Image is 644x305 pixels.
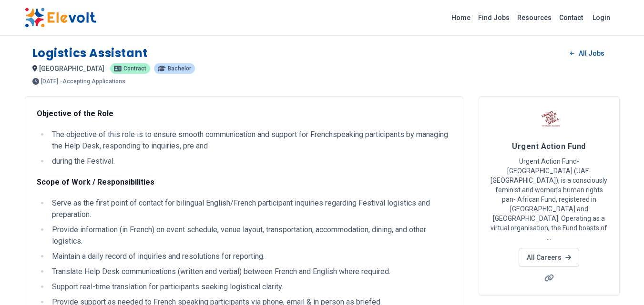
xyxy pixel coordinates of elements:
[491,157,608,242] p: Urgent Action Fund-[GEOGRAPHIC_DATA] (UAF-[GEOGRAPHIC_DATA]), is a consciously feminist and women...
[41,79,58,84] span: [DATE]
[562,46,612,60] a: All Jobs
[49,224,451,247] li: Provide information (in French) on event schedule, venue layout, transportation, accommodation, d...
[49,251,451,262] li: Maintain a daily record of inquiries and resolutions for reporting.
[49,129,451,152] li: The objective of this role is to ensure smooth communication and support for Frenchspeaking parti...
[512,142,585,151] span: Urgent Action Fund
[49,281,451,293] li: Support real-time translation for participants seeking logistical clarity.
[32,46,148,61] h1: Logistics Assistant
[474,10,513,25] a: Find Jobs
[168,66,191,71] span: Bachelor
[39,65,104,72] span: [GEOGRAPHIC_DATA]
[49,266,451,277] li: Translate Help Desk communications (written and verbal) between French and English where required.
[555,10,587,25] a: Contact
[123,66,146,71] span: Contract
[25,8,96,28] img: Elevolt
[587,8,616,27] a: Login
[448,10,474,25] a: Home
[519,248,579,267] a: All Careers
[37,109,113,118] strong: Objective of the Role
[60,79,125,84] p: - Accepting Applications
[49,156,451,167] li: during the Festival.
[537,108,561,132] img: Urgent Action Fund
[513,10,555,25] a: Resources
[49,197,451,220] li: Serve as the first point of contact for bilingual English/French participant inquiries regarding ...
[37,177,154,187] strong: Scope of Work / Responsibilities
